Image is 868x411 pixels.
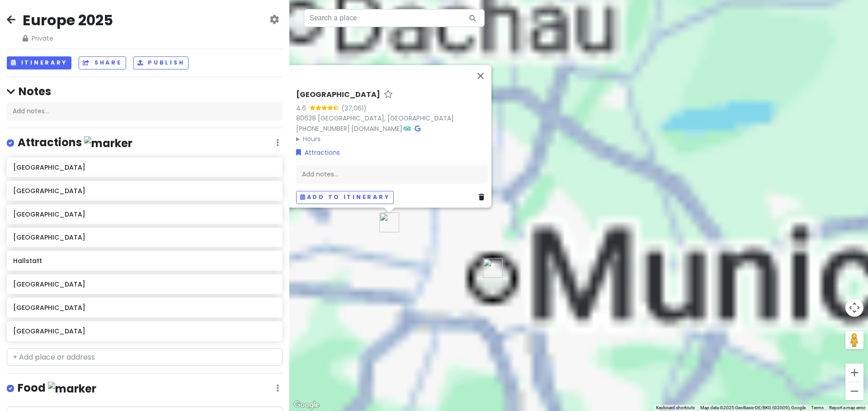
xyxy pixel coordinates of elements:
a: Open this area in Google Maps (opens a new window) [292,399,321,411]
button: Add to itinerary [296,191,394,204]
h4: Notes [7,84,283,98]
img: Google [292,399,321,411]
img: marker [84,136,132,150]
h4: Food [18,381,96,396]
a: [DOMAIN_NAME] [351,124,402,133]
button: Map camera controls [845,299,863,317]
div: Nymphenburg Palace [379,212,399,232]
button: Itinerary [7,56,71,69]
div: Munich [483,258,503,278]
a: Terms (opens in new tab) [811,405,824,410]
img: marker [48,382,96,396]
h6: [GEOGRAPHIC_DATA] [13,210,276,218]
a: Report a map error [829,405,865,410]
h6: [GEOGRAPHIC_DATA] [296,90,380,100]
h6: [GEOGRAPHIC_DATA] [13,187,276,195]
a: Delete place [479,192,488,202]
summary: Hours [296,134,488,144]
div: · · [296,90,488,144]
button: Keyboard shortcuts [656,405,695,411]
button: Zoom out [845,382,863,400]
h4: Attractions [18,135,132,150]
input: Search a place [304,9,485,27]
div: Add notes... [7,102,283,121]
h6: Hallstatt [13,257,276,265]
input: + Add place or address [7,348,283,366]
button: Close [470,65,491,87]
i: Tripadvisor [404,125,411,132]
h6: [GEOGRAPHIC_DATA] [13,304,276,312]
div: Add notes... [296,165,488,184]
span: Private [23,33,113,43]
div: 4.6 [296,103,310,113]
a: Star place [384,90,393,100]
span: Map data ©2025 GeoBasis-DE/BKG (©2009), Google [700,405,806,410]
div: (37,061) [341,103,367,113]
h6: [GEOGRAPHIC_DATA] [13,163,276,171]
a: [PHONE_NUMBER] [296,124,350,133]
button: Drag Pegman onto the map to open Street View [845,331,863,349]
h6: [GEOGRAPHIC_DATA] [13,280,276,288]
button: Publish [133,56,189,69]
button: Zoom in [845,364,863,382]
h2: Europe 2025 [23,11,113,30]
button: Share [79,56,126,69]
h6: [GEOGRAPHIC_DATA] [13,233,276,241]
a: 80638 [GEOGRAPHIC_DATA], [GEOGRAPHIC_DATA] [296,114,454,123]
h6: [GEOGRAPHIC_DATA] [13,327,276,335]
a: Attractions [296,148,340,157]
i: Google Maps [415,125,420,132]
